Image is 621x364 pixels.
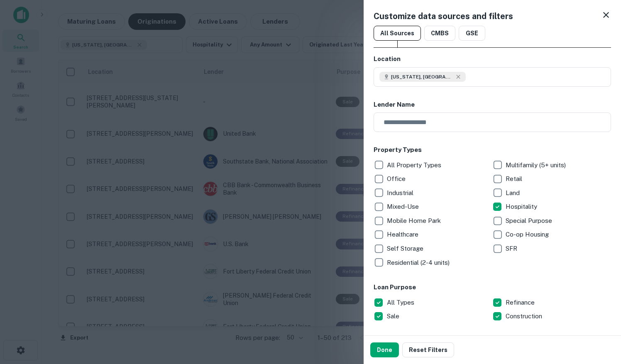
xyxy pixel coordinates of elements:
p: Industrial [387,188,415,198]
button: GSE [459,26,485,41]
button: CMBS [424,26,455,41]
h6: Loan Purpose [374,283,611,292]
p: Co-op Housing [506,230,550,239]
p: Construction [506,311,544,321]
p: Sale [387,311,401,321]
h6: Location [374,54,611,64]
p: Refinance [506,298,536,308]
p: All Property Types [387,160,443,170]
p: SFR [506,244,519,254]
p: Self Storage [387,244,425,254]
button: Reset Filters [402,342,454,357]
h6: Property Types [374,145,611,155]
button: Done [370,342,399,357]
p: Mixed-Use [387,202,421,212]
p: Office [387,174,407,184]
p: Retail [506,174,524,184]
p: Healthcare [387,230,420,239]
p: Special Purpose [506,216,554,226]
p: Residential (2-4 units) [387,258,451,268]
h6: Lender Name [374,100,611,110]
p: Multifamily (5+ units) [506,160,567,170]
h5: Customize data sources and filters [374,10,513,22]
iframe: Chat Widget [579,298,621,337]
p: Hospitality [506,202,539,212]
p: Land [506,188,521,198]
p: Mobile Home Park [387,216,443,226]
button: All Sources [374,26,421,41]
span: [US_STATE], [GEOGRAPHIC_DATA] [391,73,453,81]
p: All Types [387,298,416,308]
